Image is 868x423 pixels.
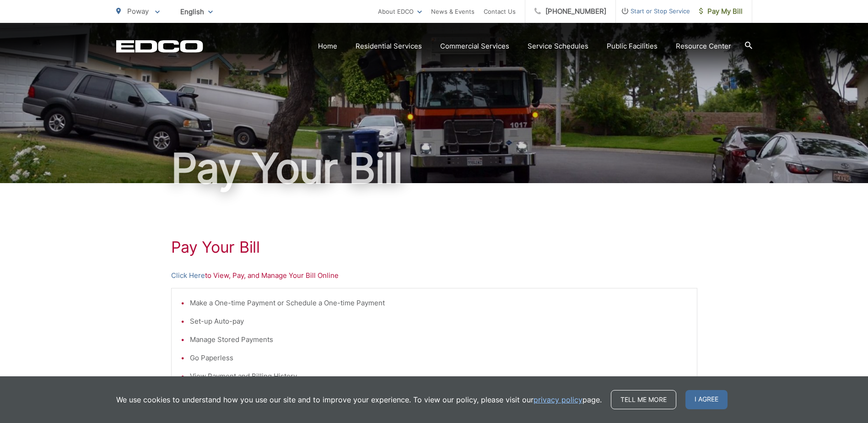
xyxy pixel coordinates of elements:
[318,41,337,52] a: Home
[127,7,149,16] span: Poway
[528,41,588,52] a: Service Schedules
[116,146,752,191] h1: Pay Your Bill
[378,6,422,17] a: About EDCO
[190,352,688,363] li: Go Paperless
[171,270,205,281] a: Click Here
[356,41,422,52] a: Residential Services
[116,40,203,53] a: EDCD logo. Return to the homepage.
[699,6,743,17] span: Pay My Bill
[190,298,688,309] li: Make a One-time Payment or Schedule a One-time Payment
[484,6,516,17] a: Contact Us
[440,41,509,52] a: Commercial Services
[607,41,658,52] a: Public Facilities
[676,41,731,52] a: Resource Center
[190,371,688,382] li: View Payment and Billing History
[190,316,688,327] li: Set-up Auto-pay
[534,394,582,405] a: privacy policy
[685,390,728,409] span: I agree
[171,238,697,256] h1: Pay Your Bill
[171,270,697,281] p: to View, Pay, and Manage Your Bill Online
[611,390,676,409] a: Tell me more
[116,394,602,405] p: We use cookies to understand how you use our site and to improve your experience. To view our pol...
[431,6,474,17] a: News & Events
[173,4,220,20] span: English
[190,334,688,345] li: Manage Stored Payments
